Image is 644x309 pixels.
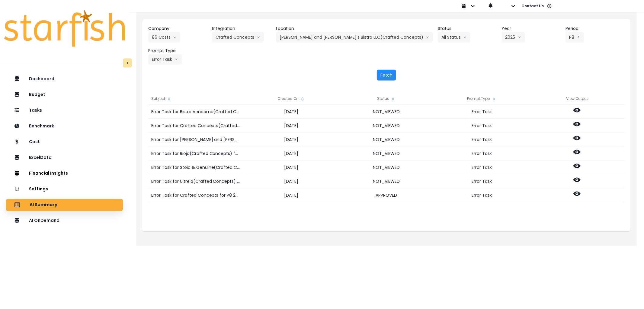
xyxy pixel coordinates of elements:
[243,188,339,202] div: [DATE]
[148,188,243,202] div: Error Task for Crafted Concepts for P8 2025
[6,73,123,85] button: Dashboard
[175,56,178,62] svg: arrow down line
[530,93,625,105] div: View Output
[243,105,339,119] div: [DATE]
[518,34,521,40] svg: arrow down line
[6,199,123,211] button: AI Summary
[339,133,434,146] div: NOT_VIEWED
[438,25,497,32] header: Status
[566,25,625,32] header: Period
[6,136,123,148] button: Cost
[6,104,123,117] button: Tasks
[492,97,496,101] svg: sort
[300,97,305,101] svg: sort
[276,32,433,43] button: [PERSON_NAME] and [PERSON_NAME]'s Bistro LLC(Crafted Concepts)arrow down line
[339,188,434,202] div: APPROVED
[29,139,40,144] p: Cost
[438,32,470,43] button: All Statusarrow down line
[243,146,339,160] div: [DATE]
[339,119,434,133] div: NOT_VIEWED
[434,105,530,119] div: Error Task
[6,152,123,164] button: ExcelData
[6,167,123,179] button: Financial Insights
[243,174,339,188] div: [DATE]
[243,119,339,133] div: [DATE]
[6,120,123,132] button: Benchmark
[434,133,530,146] div: Error Task
[339,93,434,105] div: Status
[148,32,180,43] button: 86 Costsarrow down line
[148,93,243,105] div: Subject
[502,25,561,32] header: Year
[29,92,45,97] p: Budget
[148,48,207,54] header: Prompt Type
[463,34,467,40] svg: arrow down line
[339,160,434,174] div: NOT_VIEWED
[29,76,54,81] p: Dashboard
[29,123,54,129] p: Benchmark
[339,146,434,160] div: NOT_VIEWED
[148,25,207,32] header: Company
[6,183,123,195] button: Settings
[434,119,530,133] div: Error Task
[339,174,434,188] div: NOT_VIEWED
[29,218,59,223] p: AI OnDemand
[377,70,396,81] button: Fetch
[29,108,42,113] p: Tasks
[434,93,530,105] div: Prompt Type
[391,97,396,101] svg: sort
[243,133,339,146] div: [DATE]
[212,25,271,32] header: Integration
[29,155,52,160] p: ExcelData
[502,32,525,43] button: 2025arrow down line
[434,188,530,202] div: Error Task
[148,105,243,119] div: Error Task for Bistro Vendome(Crafted Concepts) for P8 2025
[276,25,433,32] header: Location
[577,34,580,40] svg: arrow left line
[148,174,243,188] div: Error Task for Ultreia(Crafted Concepts) for P8 2025
[6,89,123,101] button: Budget
[434,174,530,188] div: Error Task
[173,34,177,40] svg: arrow down line
[167,97,171,101] svg: sort
[243,160,339,174] div: [DATE]
[6,215,123,227] button: AI OnDemand
[148,119,243,133] div: Error Task for Crafted Concepts(Crafted Concepts) for P8 2025
[212,32,264,43] button: Crafted Conceptsarrow down line
[148,160,243,174] div: Error Task for Stoic & Genuine(Crafted Concepts) for P8 2025
[148,54,182,65] button: Error Taskarrow down line
[148,133,243,146] div: Error Task for [PERSON_NAME] and [PERSON_NAME]'s Bistro LLC(Crafted Concepts) for P8 2025
[426,34,429,40] svg: arrow down line
[434,160,530,174] div: Error Task
[148,146,243,160] div: Error Task for Rioja(Crafted Concepts) for P8 2025
[566,32,584,43] button: P8arrow left line
[30,202,57,208] p: AI Summary
[243,93,339,105] div: Created On
[339,105,434,119] div: NOT_VIEWED
[257,34,260,40] svg: arrow down line
[434,146,530,160] div: Error Task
